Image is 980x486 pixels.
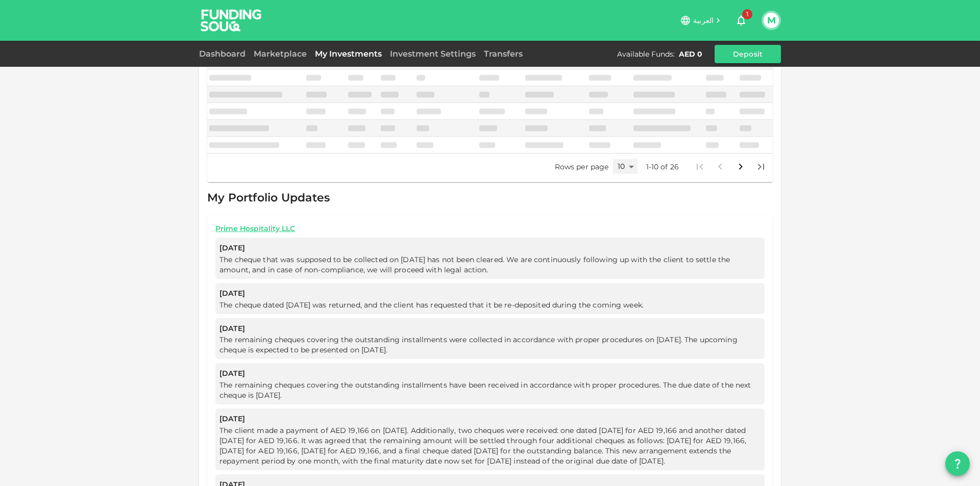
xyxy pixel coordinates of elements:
[219,367,761,380] span: [DATE]
[386,49,480,59] a: Investment Settings
[555,162,609,172] p: Rows per page
[945,451,970,476] button: question
[219,300,648,310] span: The cheque dated [DATE] was returned, and the client has requested that it be re-deposited during...
[250,49,311,59] a: Marketplace
[715,45,781,63] button: Deposit
[219,335,738,354] span: The remaining cheques covering the outstanding installments were collected in accordance with pro...
[215,224,765,234] a: Prime Hospitality LLC
[219,287,761,300] span: [DATE]
[219,380,751,400] span: The remaining cheques covering the outstanding installments have been received in accordance with...
[617,49,675,59] div: Available Funds :
[311,49,386,59] a: My Investments
[742,9,752,19] span: 1
[751,157,771,177] button: Go to last page
[730,157,751,177] button: Go to next page
[646,162,679,172] p: 1-10 of 26
[693,16,714,25] span: العربية
[207,191,330,204] span: My Portfolio Updates
[679,49,702,59] div: AED 0
[219,426,746,466] span: The client made a payment of AED 19,166 on [DATE]. Additionally, two cheques were received: one d...
[613,159,638,174] div: 10
[480,49,527,59] a: Transfers
[764,13,779,28] button: M
[199,49,250,59] a: Dashboard
[219,242,761,254] span: [DATE]
[219,255,730,274] span: The cheque that was supposed to be collected on [DATE] has not been cleared. We are continuously ...
[219,322,761,335] span: [DATE]
[731,10,751,31] button: 1
[219,413,761,425] span: [DATE]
